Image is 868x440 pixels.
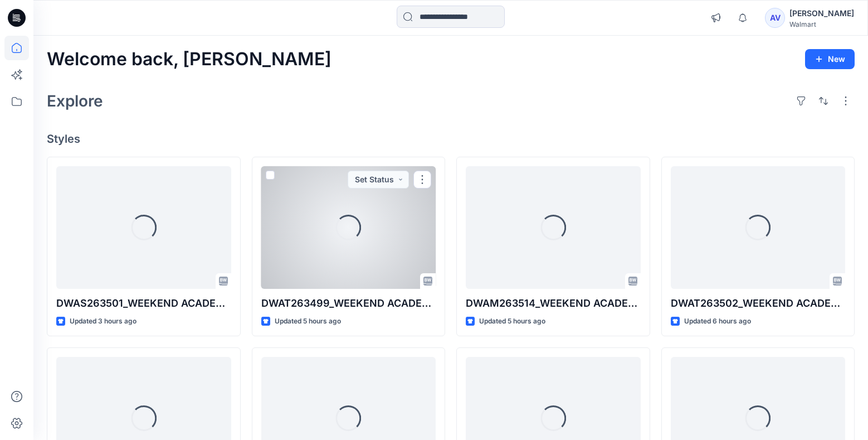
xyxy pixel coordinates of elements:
[261,296,436,311] p: DWAT263499_WEEKEND ACADEMY 2FER TEE
[275,316,341,327] p: Updated 5 hours ago
[479,316,545,327] p: Updated 5 hours ago
[466,296,641,311] p: DWAM263514_WEEKEND ACADEMY SCALLOPED JACQUARD MESH SHORT
[671,296,846,311] p: DWAT263502_WEEKEND ACADEMY SS BOXY GRAPHIC TEE
[805,49,855,69] button: New
[56,296,231,311] p: DWAS263501_WEEKEND ACADEMY GAS STATION SS BUTTON UP
[684,316,751,327] p: Updated 6 hours ago
[789,7,854,20] div: [PERSON_NAME]
[47,92,103,110] h2: Explore
[47,49,331,70] h2: Welcome back, [PERSON_NAME]
[47,132,855,146] h4: Styles
[789,20,854,28] div: Walmart
[70,316,136,327] p: Updated 3 hours ago
[765,8,785,28] div: AV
